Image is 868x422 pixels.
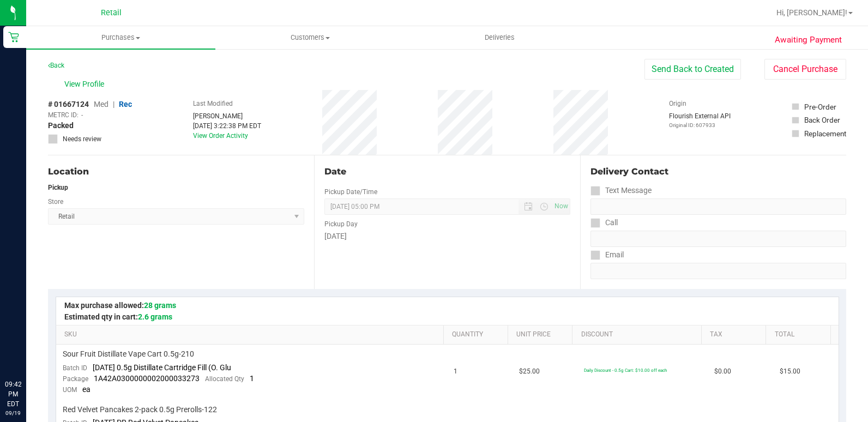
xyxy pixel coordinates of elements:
span: - [81,110,83,120]
a: Total [775,330,827,339]
span: Rec [119,100,132,108]
a: Back [48,62,64,69]
div: [DATE] 3:22:38 PM EDT [193,121,261,131]
a: Quantity [452,330,504,339]
button: Send Back to Created [644,59,741,80]
a: SKU [64,330,439,339]
span: 28 grams [144,301,176,310]
span: Sour Fruit Distillate Vape Cart 0.5g-210 [63,349,194,359]
span: Package [63,375,88,383]
span: Max purchase allowed: [64,301,176,310]
div: Pre-Order [804,101,836,112]
a: Purchases [26,26,215,49]
span: 1 [454,366,457,377]
span: UOM [63,386,77,394]
div: Back Order [804,114,840,125]
span: Daily Discount - 0.5g Cart: $10.00 off each [584,367,667,373]
span: 1 [250,374,254,383]
span: Batch ID [63,364,87,372]
span: Purchases [26,33,215,43]
span: [DATE] 0.5g Distillate Cartridge Fill (O. Glu [93,363,231,372]
div: [PERSON_NAME] [193,111,261,121]
span: Estimated qty in cart: [64,312,172,321]
inline-svg: Retail [8,32,19,43]
span: Needs review [63,134,101,144]
label: Call [590,215,618,231]
p: 09:42 PM EDT [5,379,21,409]
iframe: Resource center [11,335,44,367]
span: Red Velvet Pancakes 2-pack 0.5g Prerolls-122 [63,405,217,415]
span: # 01667124 [48,99,89,110]
label: Email [590,247,624,263]
span: Packed [48,120,74,131]
a: Unit Price [516,330,568,339]
a: View Order Activity [193,132,248,140]
label: Text Message [590,183,652,198]
label: Store [48,197,63,207]
span: | [113,100,114,108]
span: $15.00 [780,366,800,377]
span: Hi, [PERSON_NAME]! [776,8,847,17]
div: Delivery Contact [590,165,846,178]
div: Location [48,165,304,178]
span: $25.00 [519,366,540,377]
span: Awaiting Payment [775,34,842,46]
div: Date [324,165,570,178]
span: Med [94,100,108,108]
iframe: Resource center unread badge [32,333,45,346]
div: Replacement [804,128,846,139]
span: Customers [216,33,404,43]
p: Original ID: 607933 [669,121,731,129]
input: Format: (999) 999-9999 [590,198,846,215]
strong: Pickup [48,184,68,191]
span: View Profile [64,79,108,90]
span: ea [82,385,91,394]
div: [DATE] [324,231,570,242]
span: 1A42A0300000002000033273 [94,374,200,383]
label: Last Modified [193,99,233,108]
label: Pickup Date/Time [324,187,377,197]
span: Retail [101,8,122,17]
a: Tax [710,330,762,339]
p: 09/19 [5,409,21,417]
span: Allocated Qty [205,375,244,383]
div: Flourish External API [669,111,731,129]
span: METRC ID: [48,110,79,120]
a: Customers [215,26,405,49]
input: Format: (999) 999-9999 [590,231,846,247]
label: Origin [669,99,686,108]
span: $0.00 [714,366,731,377]
span: Deliveries [470,33,529,43]
a: Discount [581,330,697,339]
button: Cancel Purchase [764,59,846,80]
label: Pickup Day [324,219,358,229]
span: 2.6 grams [138,312,172,321]
a: Deliveries [405,26,594,49]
